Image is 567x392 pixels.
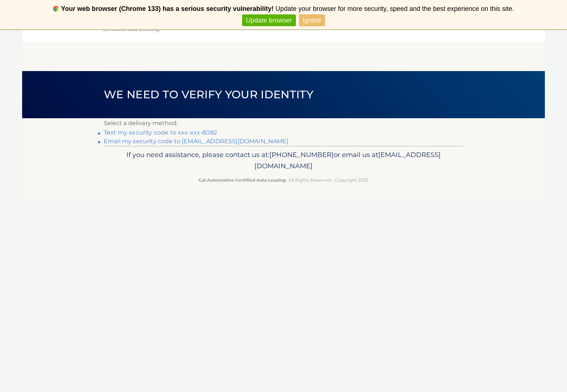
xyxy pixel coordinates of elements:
[104,138,289,145] a: Email my security code to [EMAIL_ADDRESS][DOMAIN_NAME]
[109,149,458,172] p: If you need assistance, please contact us at: or email us at
[104,118,463,128] p: Select a delivery method:
[276,5,514,12] span: Update your browser for more security, speed and the best experience on this site.
[242,15,295,26] a: Update browser
[269,150,334,159] span: [PHONE_NUMBER]
[199,177,286,183] strong: Cal Automotive Certified Auto Leasing
[109,176,458,184] p: - All Rights Reserved - Copyright 2025
[299,15,325,26] a: Ignore
[104,129,217,136] a: Text my security code to xxx-xxx-8082
[61,5,274,12] b: Your web browser (Chrome 133) has a serious security vulnerability!
[104,88,313,101] span: We need to verify your identity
